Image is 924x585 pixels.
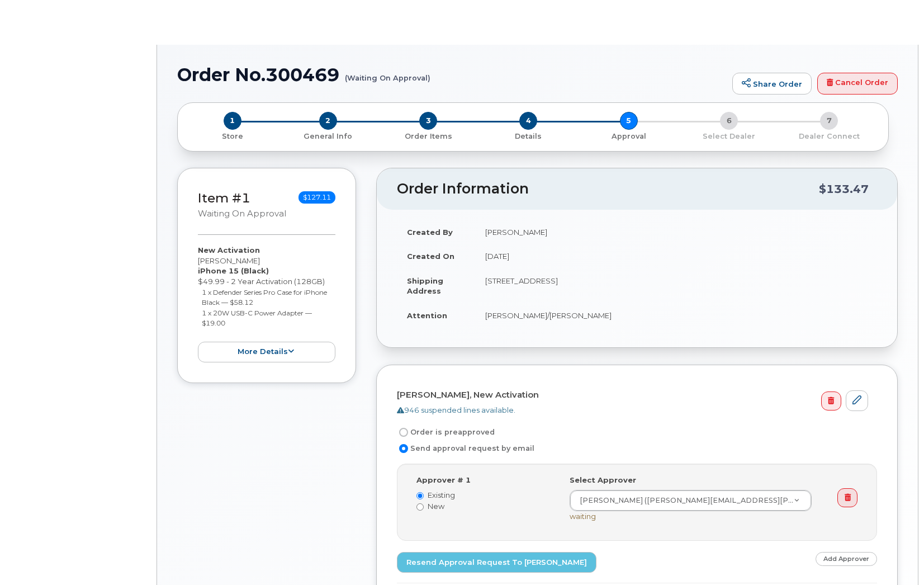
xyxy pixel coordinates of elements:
span: [PERSON_NAME] ([PERSON_NAME][EMAIL_ADDRESS][PERSON_NAME][PERSON_NAME][DOMAIN_NAME]) [573,496,794,506]
label: Send approval request by email [397,442,534,455]
td: [STREET_ADDRESS] [475,268,877,303]
small: Waiting On Approval [198,209,286,219]
h1: Order No.300469 [177,65,727,84]
a: 3 Order Items [378,130,478,141]
strong: Attention [407,311,447,320]
div: $133.47 [819,178,869,200]
input: Send approval request by email [399,444,408,453]
strong: Created On [407,252,454,261]
a: Item #1 [198,190,250,206]
small: 1 x 20W USB-C Power Adapter — $19.00 [202,309,312,328]
strong: New Activation [198,246,260,254]
a: Share Order [732,73,812,95]
a: 2 General Info [278,130,378,141]
strong: Shipping Address [407,276,443,296]
span: 3 [419,112,437,130]
span: $127.11 [298,191,335,204]
a: 4 Details [478,130,579,141]
a: Resend Approval Request to [PERSON_NAME] [397,552,596,573]
h2: Order Information [397,181,819,197]
input: Existing [416,492,424,499]
label: Select Approver [570,475,636,485]
a: Cancel Order [817,73,898,95]
a: 1 Store [187,130,278,141]
span: 1 [224,112,241,130]
p: Details [483,131,574,141]
a: [PERSON_NAME] ([PERSON_NAME][EMAIL_ADDRESS][PERSON_NAME][PERSON_NAME][DOMAIN_NAME]) [570,490,812,511]
span: waiting [570,512,596,521]
td: [DATE] [475,244,877,268]
span: 2 [319,112,337,130]
label: New [416,501,553,512]
strong: iPhone 15 (Black) [198,266,269,275]
label: Existing [416,490,553,501]
span: 4 [519,112,537,130]
input: Order is preapproved [399,428,408,437]
td: [PERSON_NAME] [475,220,877,244]
strong: Created By [407,228,453,237]
small: 1 x Defender Series Pro Case for iPhone Black — $58.12 [202,288,327,307]
p: General Info [282,131,373,141]
p: Order Items [383,131,474,141]
h4: [PERSON_NAME], New Activation [397,390,868,400]
label: Approver # 1 [416,475,471,485]
div: [PERSON_NAME] $49.99 - 2 Year Activation (128GB) [198,245,335,362]
label: Order is preapproved [397,426,495,439]
a: Add Approver [816,552,877,566]
td: [PERSON_NAME]/[PERSON_NAME] [475,303,877,328]
input: New [416,503,424,511]
div: 946 suspended lines available. [397,405,868,416]
p: Store [191,131,273,141]
small: (Waiting On Approval) [345,65,430,82]
button: more details [198,342,335,362]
